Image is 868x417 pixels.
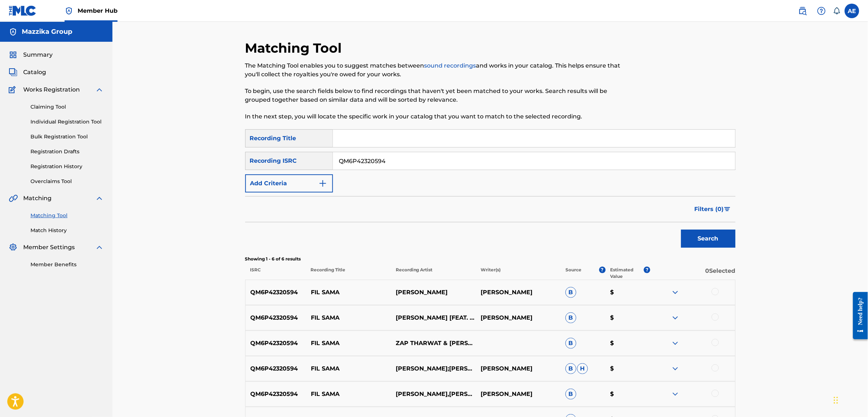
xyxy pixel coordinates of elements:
[605,339,650,348] p: $
[671,390,680,398] img: expand
[391,364,476,373] p: [PERSON_NAME];[PERSON_NAME];[PERSON_NAME]
[246,364,307,373] p: QM6P42320594
[30,178,104,185] a: Overclaims Tool
[724,207,731,211] img: filter
[245,256,736,262] p: Showing 1 - 6 of 6 results
[245,129,736,251] form: Search Form
[644,267,650,273] span: ?
[671,313,680,322] img: expand
[565,267,581,280] p: Source
[671,288,680,297] img: expand
[245,267,306,280] p: ISRC
[795,4,810,18] a: Public Search
[599,267,606,273] span: ?
[391,267,476,280] p: Recording Artist
[30,148,104,155] a: Registration Drafts
[565,389,576,400] span: B
[30,163,104,170] a: Registration History
[476,313,561,322] p: [PERSON_NAME]
[246,339,307,348] p: QM6P42320594
[306,313,391,322] p: FIL SAMA
[391,313,476,322] p: [PERSON_NAME] [FEAT. [PERSON_NAME] & [PERSON_NAME]]
[9,28,17,36] img: Accounts
[476,364,561,373] p: [PERSON_NAME]
[9,50,53,59] a: SummarySummary
[23,68,46,77] span: Catalog
[391,339,476,348] p: ZAP THARWAT & [PERSON_NAME] & [PERSON_NAME]
[814,4,829,18] div: Help
[681,230,736,248] button: Search
[9,68,17,77] img: Catalog
[424,62,476,69] a: sound recordings
[833,7,840,15] div: Notifications
[391,288,476,297] p: [PERSON_NAME]
[30,103,104,111] a: Claiming Tool
[245,61,623,79] p: The Matching Tool enables you to suggest matches between and works in your catalog. This helps en...
[245,174,333,193] button: Add Criteria
[318,179,327,188] img: 9d2ae6d4665cec9f34b9.svg
[476,267,561,280] p: Writer(s)
[23,85,80,94] span: Works Registration
[245,112,623,121] p: In the next step, you will locate the specific work in your catalog that you want to match to the...
[95,194,104,203] img: expand
[476,390,561,398] p: [PERSON_NAME]
[30,118,104,126] a: Individual Registration Tool
[30,133,104,141] a: Bulk Registration Tool
[845,4,859,18] div: User Menu
[577,363,588,374] span: H
[605,364,650,373] p: $
[22,28,72,36] h5: Mazzika Group
[78,7,118,15] span: Member Hub
[848,287,868,345] iframe: Resource Center
[832,382,868,417] iframe: Chat Widget
[695,205,724,214] span: Filters ( 0 )
[610,267,644,280] p: Estimated Value
[23,243,75,252] span: Member Settings
[798,7,807,15] img: search
[671,364,680,373] img: expand
[671,339,680,348] img: expand
[95,243,104,252] img: expand
[650,267,735,280] p: 0 Selected
[605,390,650,398] p: $
[9,243,17,252] img: Member Settings
[246,390,307,398] p: QM6P42320594
[605,313,650,322] p: $
[391,390,476,398] p: [PERSON_NAME],[PERSON_NAME][PERSON_NAME]
[30,212,104,219] a: Matching Tool
[565,312,576,323] span: B
[690,200,736,218] button: Filters (0)
[9,85,18,94] img: Works Registration
[23,50,53,59] span: Summary
[565,363,576,374] span: B
[817,7,826,15] img: help
[30,261,104,268] a: Member Benefits
[605,288,650,297] p: $
[565,338,576,349] span: B
[306,339,391,348] p: FIL SAMA
[30,227,104,234] a: Match History
[306,364,391,373] p: FIL SAMA
[9,68,46,77] a: CatalogCatalog
[9,50,17,59] img: Summary
[23,194,52,203] span: Matching
[65,7,73,15] img: Top Rightsholder
[565,287,576,298] span: B
[245,40,346,56] h2: Matching Tool
[834,389,838,411] div: Drag
[95,85,104,94] img: expand
[9,194,18,203] img: Matching
[9,5,37,16] img: MLC Logo
[306,288,391,297] p: FIL SAMA
[306,267,391,280] p: Recording Title
[246,288,307,297] p: QM6P42320594
[306,390,391,398] p: FIL SAMA
[476,288,561,297] p: [PERSON_NAME]
[246,313,307,322] p: QM6P42320594
[245,87,623,104] p: To begin, use the search fields below to find recordings that haven't yet been matched to your wo...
